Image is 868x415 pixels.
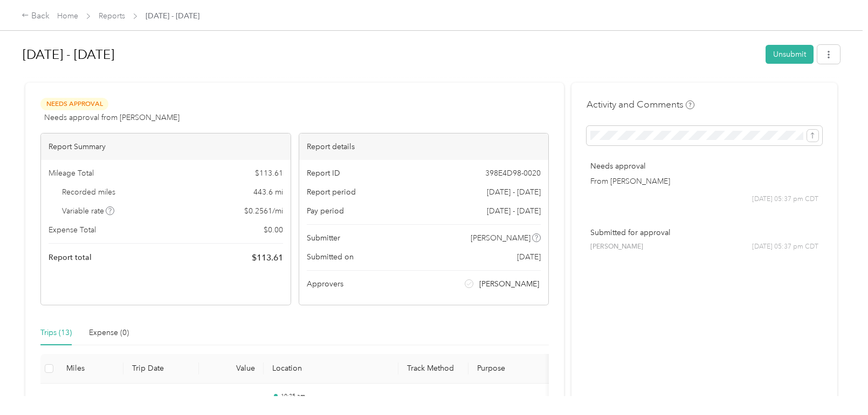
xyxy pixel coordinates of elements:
[590,160,818,172] p: Needs approval
[44,112,180,123] span: Needs approval from [PERSON_NAME]
[255,168,283,179] span: $ 113.61
[199,354,264,384] th: Value
[808,354,868,415] iframe: Everlance-gr Chat Button Frame
[590,227,818,238] p: Submitted for approval
[307,278,343,290] span: Approvers
[49,252,92,263] span: Report total
[23,42,758,68] h1: Aug 1 - 31, 2025
[479,278,539,290] span: [PERSON_NAME]
[146,10,199,22] span: [DATE] - [DATE]
[752,242,818,252] span: [DATE] 05:37 pm CDT
[99,11,125,21] a: Reports
[398,354,469,384] th: Track Method
[485,168,541,179] span: 398E4D98-0020
[307,251,354,263] span: Submitted on
[41,133,291,160] div: Report Summary
[587,98,694,111] h4: Activity and Comments
[307,168,340,179] span: Report ID
[299,133,549,160] div: Report details
[307,205,344,217] span: Pay period
[62,205,115,217] span: Variable rate
[40,327,72,339] div: Trips (13)
[752,195,818,204] span: [DATE] 05:37 pm CDT
[49,168,94,179] span: Mileage Total
[264,224,283,236] span: $ 0.00
[123,354,199,384] th: Trip Date
[766,45,814,64] button: Unsubmit
[57,11,78,21] a: Home
[469,354,549,384] th: Purpose
[49,224,96,236] span: Expense Total
[471,232,531,244] span: [PERSON_NAME]
[253,186,283,198] span: 443.6 mi
[487,205,541,217] span: [DATE] - [DATE]
[307,186,356,198] span: Report period
[590,176,818,187] p: From [PERSON_NAME]
[264,354,398,384] th: Location
[244,205,283,217] span: $ 0.2561 / mi
[40,98,108,110] span: Needs Approval
[487,186,541,198] span: [DATE] - [DATE]
[517,251,541,263] span: [DATE]
[590,242,643,252] span: [PERSON_NAME]
[89,327,129,339] div: Expense (0)
[252,251,283,264] span: $ 113.61
[58,354,123,384] th: Miles
[62,186,115,198] span: Recorded miles
[307,232,340,244] span: Submitter
[281,392,390,400] p: 10:25 am
[22,10,50,23] div: Back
